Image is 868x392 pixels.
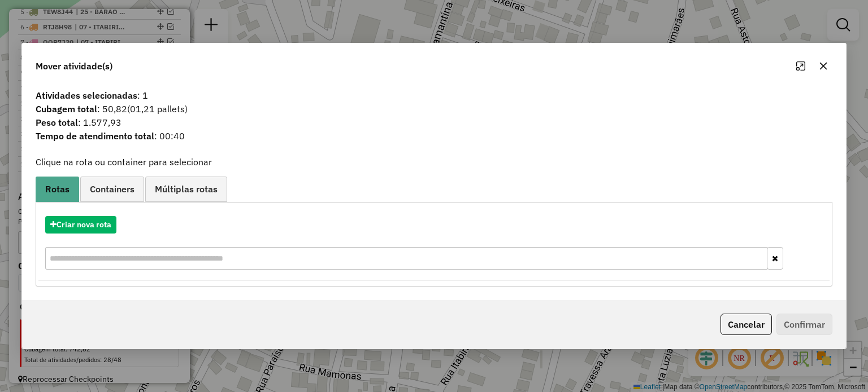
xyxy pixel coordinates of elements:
strong: Tempo de atendimento total [36,130,154,142]
span: Mover atividade(s) [36,59,112,73]
span: : 00:40 [29,129,839,143]
span: : 1.577,93 [29,116,839,129]
strong: Cubagem total [36,103,97,114]
button: Maximize [792,57,810,75]
strong: Peso total [36,117,78,128]
button: Criar nova rota [45,216,116,234]
span: : 1 [29,89,839,102]
span: : 50,82 [29,102,839,116]
span: Múltiplas rotas [155,184,218,193]
label: Clique na rota ou container para selecionar [36,155,212,169]
strong: Atividades selecionadas [36,90,137,101]
button: Cancelar [721,314,772,335]
span: Containers [90,184,134,193]
span: (01,21 pallets) [127,103,188,114]
span: Rotas [45,184,70,193]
